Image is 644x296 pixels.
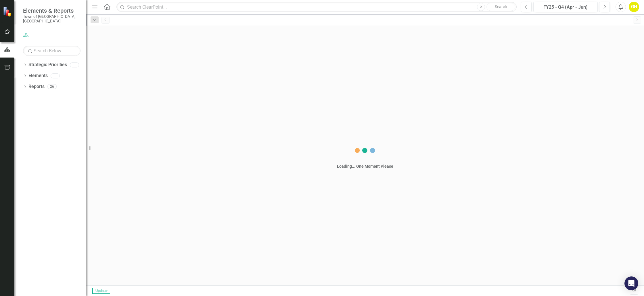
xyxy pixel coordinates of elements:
[23,14,80,24] small: Town of [GEOGRAPHIC_DATA], [GEOGRAPHIC_DATA]
[624,276,638,290] div: Open Intercom Messenger
[28,62,67,68] a: Strategic Priorities
[629,2,639,12] button: GH
[116,2,517,12] input: Search ClearPoint...
[495,4,507,9] span: Search
[337,163,393,169] div: Loading... One Moment Please
[23,7,80,14] span: Elements & Reports
[23,46,80,56] input: Search Below...
[486,3,515,11] button: Search
[28,83,45,90] a: Reports
[533,2,598,12] button: FY25 - Q4 (Apr - Jun)
[47,84,57,89] div: 26
[28,72,48,79] a: Elements
[3,6,13,17] img: ClearPoint Strategy
[92,288,110,294] span: Updater
[535,4,596,11] div: FY25 - Q4 (Apr - Jun)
